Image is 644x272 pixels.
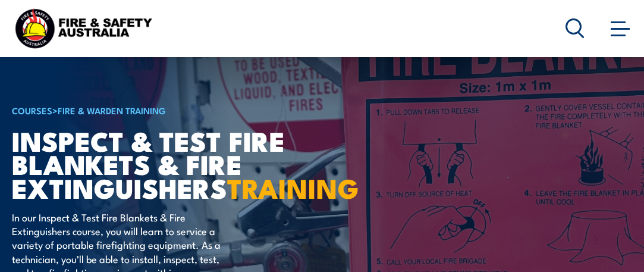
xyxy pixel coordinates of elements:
a: Fire & Warden Training [58,104,166,117]
h1: Inspect & Test Fire Blankets & Fire Extinguishers [12,129,306,198]
h6: > [12,103,306,117]
strong: TRAINING [227,167,359,208]
a: COURSES [12,104,52,117]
